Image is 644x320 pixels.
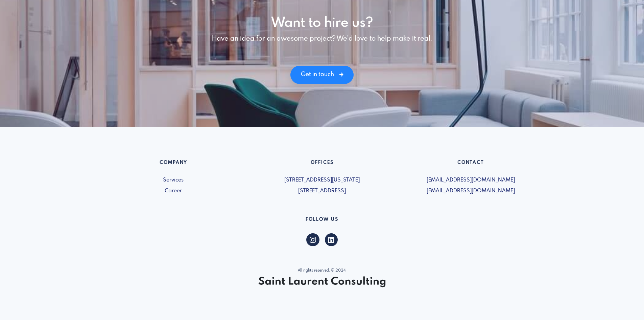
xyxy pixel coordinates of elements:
p: All rights reserved. © 2024. [103,268,541,274]
p: Have an idea for an awesome project? We'd love to help make it real. [103,34,541,44]
a: Career [103,187,244,195]
h6: Contact [401,160,541,168]
a: Get in touch [290,66,354,84]
span: [STREET_ADDRESS] [252,187,392,195]
span: [EMAIL_ADDRESS][DOMAIN_NAME] [401,176,541,184]
h6: Offices [252,160,392,168]
h1: Want to hire us? [103,15,541,31]
h6: Follow US [103,217,541,225]
h6: Company [103,160,244,168]
span: [STREET_ADDRESS][US_STATE] [252,176,392,184]
a: Services [103,176,244,184]
span: [EMAIL_ADDRESS][DOMAIN_NAME] [401,187,541,195]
